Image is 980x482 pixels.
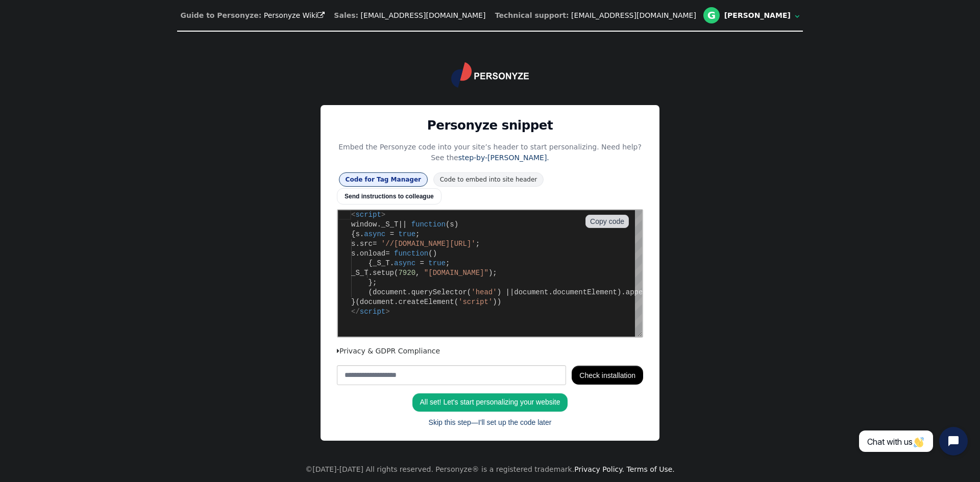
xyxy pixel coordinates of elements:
span:  [317,12,325,19]
span: s [112,10,116,18]
span: function [56,39,90,47]
span: querySelector [73,78,129,86]
a: Terms of Use. [627,465,675,473]
span: . [17,30,21,38]
span: s [13,39,17,47]
span: ( [31,78,35,86]
span: _S_T [13,59,31,67]
span: </ [13,97,22,106]
span: 'script' [120,88,155,96]
span:  [337,347,339,354]
span: onload [22,39,47,47]
span: 7920 [60,59,78,67]
span: > [43,1,47,9]
span: window [13,10,39,18]
button: Copy code [585,215,629,228]
span: . [39,10,43,18]
span:  [795,13,799,20]
li: Code to embed into site header [433,172,544,187]
p: Embed the Personyze code into your site’s header to start personalizing. Need help? See the [337,142,643,163]
span: . [22,20,26,28]
b: Technical support: [495,11,569,19]
span: ). [279,78,288,86]
span: src [22,30,35,38]
span: "[DOMAIN_NAME]" [86,59,151,67]
span: script [17,1,43,9]
span: document [22,88,56,96]
span: || [60,10,69,18]
span: _S_T [43,10,61,18]
span: true [60,20,78,28]
span: < [13,1,17,9]
span: )) [155,88,163,96]
span: = [47,39,52,47]
span: > [47,97,52,106]
span: }( [13,88,22,96]
b: Sales: [334,11,358,19]
span: ; [108,49,112,57]
span: '//[DOMAIN_NAME][URL]' [43,30,138,38]
span: . [69,78,73,86]
span: ) [159,78,163,86]
span: . [56,88,60,96]
span: async [26,20,47,28]
span: . [52,49,56,57]
span: { [13,20,17,28]
a: [EMAIL_ADDRESS][DOMAIN_NAME] [361,11,486,19]
span: function [73,10,108,18]
span: { [31,49,35,57]
div: G [703,7,720,23]
span: ); [151,59,159,67]
a: Skip this step—I'll set up the code later [422,413,559,432]
span: setup [35,59,56,67]
span: = [52,20,56,28]
span: s [17,20,21,28]
div: [PERSON_NAME] [724,11,793,20]
center: ©[DATE]-[DATE] All rights reserved. Personyze® is a registered trademark. [305,457,675,482]
span: ) [116,10,120,18]
span: ( [129,78,133,86]
span: ( [108,10,112,18]
li: Code for Tag Manager [339,172,428,187]
span: appendChild [288,78,335,86]
button: Send instructions to colleague [337,188,442,205]
span: createElement [60,88,116,96]
a: Personyze Wiki [264,11,325,19]
span: document [35,78,69,86]
span: async [56,49,78,57]
span: true [90,49,108,57]
span: , [78,59,82,67]
span: }; [31,68,39,77]
span: = [82,49,86,57]
a: [EMAIL_ADDRESS][DOMAIN_NAME] [571,11,696,19]
span: ( [56,59,60,67]
span: = [35,30,39,38]
span: s [13,30,17,38]
button: Check installation [572,366,643,384]
a: step-by-[PERSON_NAME]. [458,154,549,162]
span: ; [78,20,82,28]
span: ; [138,30,142,38]
img: logo.svg [451,62,529,88]
span: || [168,78,177,86]
span: () [90,39,99,47]
span: _S_T [35,49,52,57]
h1: Personyze snippet [337,116,643,135]
span: . [211,78,215,86]
span: script [22,97,47,106]
a: All set! Let's start personalizing your website [412,393,567,412]
span: documentElement [215,78,279,86]
span: document [176,78,210,86]
span: . [31,59,35,67]
a: Privacy Policy. [574,465,624,473]
span: . [17,39,21,47]
span: 'head' [133,78,159,86]
span: ( [116,88,120,96]
a: Privacy & GDPR Compliance [337,345,440,359]
b: Guide to Personyze: [181,11,262,19]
